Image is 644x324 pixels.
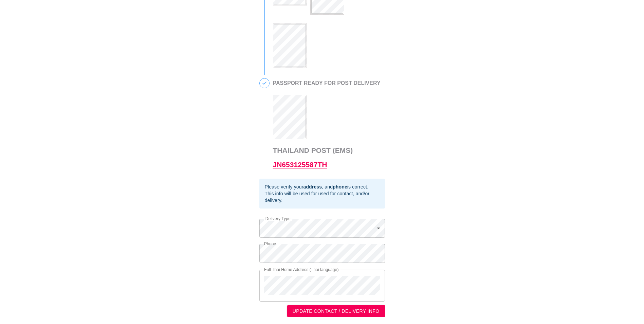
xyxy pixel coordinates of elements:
[273,161,327,168] a: JN653125587TH
[287,305,385,318] button: UPDATE CONTACT / DELIVERY INFO
[293,307,380,316] span: UPDATE CONTACT / DELIVERY INFO
[303,184,322,190] b: address
[265,183,380,190] div: Please verify your , and is correct.
[273,80,381,86] h2: PASSPORT READY FOR POST DELIVERY
[265,190,380,204] div: This info will be used for used for contact, and/or delivery.
[273,143,381,172] h3: Thailand Post (EMS)
[260,78,269,88] span: 5
[333,184,347,190] b: phone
